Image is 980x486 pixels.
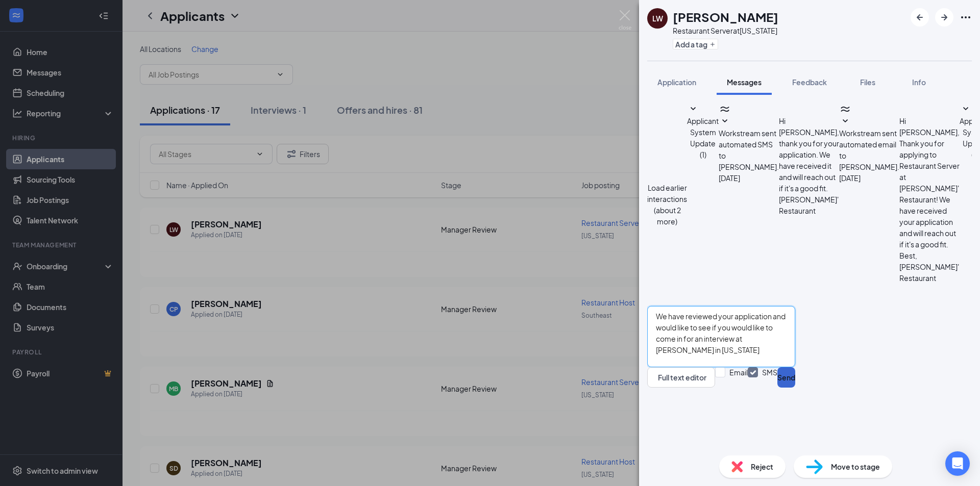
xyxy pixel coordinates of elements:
svg: ArrowRight [938,11,950,23]
div: LW [652,13,663,23]
span: Messages [727,78,762,87]
div: Open Intercom Messenger [945,451,970,476]
button: Send [777,367,795,388]
svg: Plus [709,41,716,47]
span: Files [860,78,875,87]
span: Feedback [792,78,827,87]
h1: [PERSON_NAME] [673,8,778,25]
button: ArrowLeftNew [911,8,929,27]
span: Move to stage [831,461,880,472]
svg: WorkstreamLogo [839,103,851,115]
svg: SmallChevronDown [687,103,699,115]
svg: ArrowLeftNew [914,11,926,23]
textarea: We have reviewed your application and would like to see if you would like to come in for an inter... [647,306,795,367]
button: Load earlier interactions (about 2 more) [647,182,687,227]
p: Thank you for applying to Restaurant Server at [PERSON_NAME]' Restaurant! We have received your a... [899,138,960,250]
svg: SmallChevronDown [719,115,731,127]
button: Full text editorPen [647,367,715,388]
span: [DATE] [719,172,740,184]
p: Hi [PERSON_NAME], [899,115,960,138]
span: Info [912,78,926,87]
svg: Ellipses [960,11,972,23]
button: SmallChevronDownApplicant System Update (1) [687,103,719,160]
span: Hi [PERSON_NAME], thank you for your application. We have received it and will reach out if it's ... [779,116,839,215]
span: Applicant System Update (1) [687,116,719,159]
span: Application [657,78,696,87]
p: Best, [899,250,960,261]
button: ArrowRight [935,8,953,27]
svg: SmallChevronDown [960,103,972,115]
span: Reject [751,461,773,472]
svg: WorkstreamLogo [719,103,731,115]
p: [PERSON_NAME]' Restaurant [899,261,960,284]
button: PlusAdd a tag [673,39,718,49]
div: Restaurant Server at [US_STATE] [673,25,778,36]
span: [DATE] [839,172,861,184]
span: Workstream sent automated email to [PERSON_NAME]. [839,129,899,171]
svg: SmallChevronDown [839,115,851,127]
span: Workstream sent automated SMS to [PERSON_NAME]. [719,129,779,171]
